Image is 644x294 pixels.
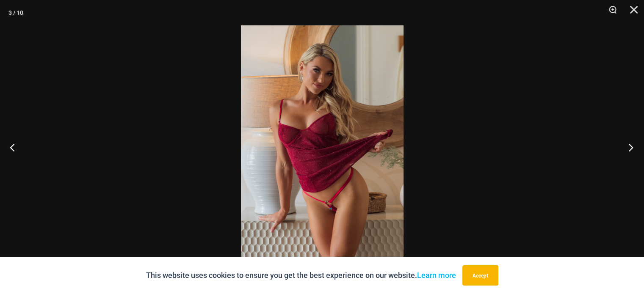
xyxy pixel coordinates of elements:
[241,25,404,269] img: Guilty Pleasures Red 1260 Slip 689 Micro 01
[417,271,456,280] a: Learn more
[462,265,498,286] button: Accept
[612,126,644,168] button: Next
[8,6,23,19] div: 3 / 10
[146,269,456,282] p: This website uses cookies to ensure you get the best experience on our website.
